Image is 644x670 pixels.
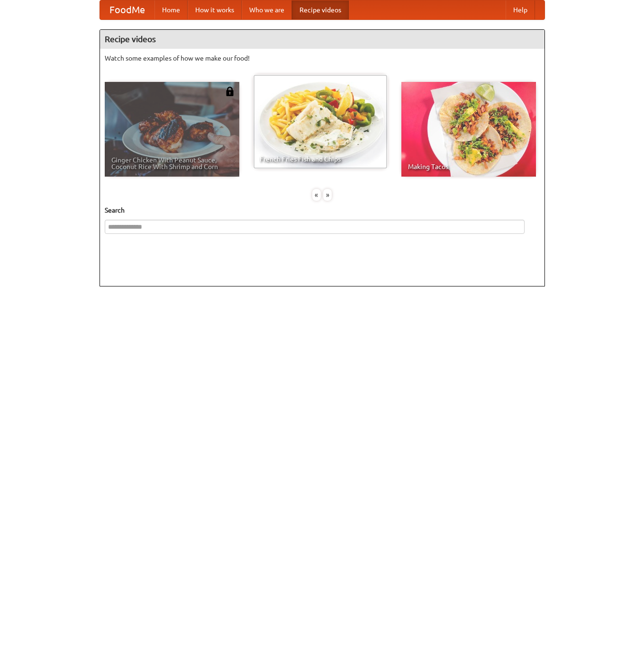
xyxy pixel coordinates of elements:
[292,0,349,19] a: Recipe videos
[312,189,321,201] div: «
[100,0,154,19] a: FoodMe
[105,54,540,63] p: Watch some examples of how we make our food!
[253,74,388,169] a: French Fries Fish and Chips
[242,0,292,19] a: Who we are
[188,0,242,19] a: How it works
[260,156,381,162] span: French Fries Fish and Chips
[401,82,536,177] a: Making Tacos
[323,189,332,201] div: »
[100,30,544,49] h4: Recipe videos
[506,0,535,19] a: Help
[105,205,540,215] h5: Search
[408,163,529,170] span: Making Tacos
[154,0,188,19] a: Home
[225,87,235,96] img: 483408.png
